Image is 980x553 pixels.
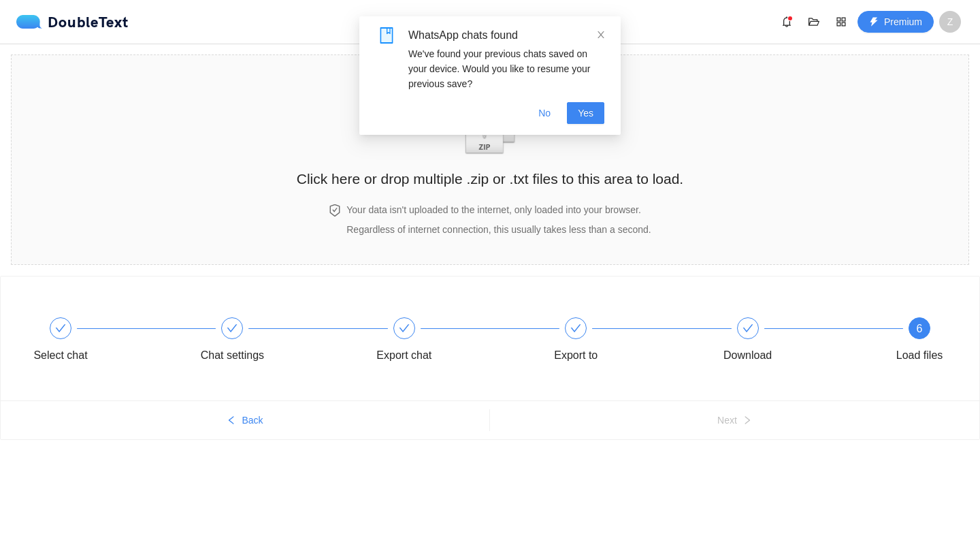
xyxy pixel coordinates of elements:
button: bell [776,11,798,33]
div: Export to [554,345,598,366]
div: 6Load files [880,317,959,366]
span: folder-open [804,16,824,27]
span: check [55,323,66,334]
span: Yes [578,106,593,121]
span: Regardless of internet connection, this usually takes less than a second. [346,224,651,235]
span: appstore [831,16,851,27]
span: check [742,323,753,334]
div: Download [723,345,772,366]
span: Back [242,413,263,428]
span: Premium [884,14,922,29]
div: Export to [536,317,708,366]
h2: Click here or drop multiple .zip or .txt files to this area to load. [297,168,683,190]
span: 6 [917,323,923,334]
button: Nextright [490,409,979,431]
div: Export chat [376,345,431,366]
button: appstore [830,11,852,33]
span: close [596,30,606,39]
span: check [399,323,410,334]
span: left [227,415,236,426]
div: WhatsApp chats found [408,27,604,44]
div: DoubleText [16,15,129,29]
span: Z [947,11,953,33]
div: Export chat [365,317,536,366]
div: Download [708,317,880,366]
a: logoDoubleText [16,15,129,29]
div: Select chat [21,317,193,366]
span: thunderbolt [869,17,879,28]
div: We've found your previous chats saved on your device. Would you like to resume your previous save? [408,46,604,91]
span: check [227,323,238,334]
span: book [378,27,395,44]
div: Select chat [33,345,87,366]
div: Chat settings [201,345,264,366]
span: check [570,323,581,334]
button: thunderboltPremium [857,11,934,33]
img: logo [16,15,48,29]
button: leftBack [1,409,489,431]
div: Chat settings [193,317,364,366]
button: folder-open [803,11,825,33]
span: bell [777,16,797,27]
span: safety-certificate [329,204,341,217]
button: No [527,102,561,124]
button: Yes [567,102,604,124]
span: No [538,106,551,121]
h4: Your data isn't uploaded to the internet, only loaded into your browser. [346,202,651,217]
div: Load files [896,345,943,366]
